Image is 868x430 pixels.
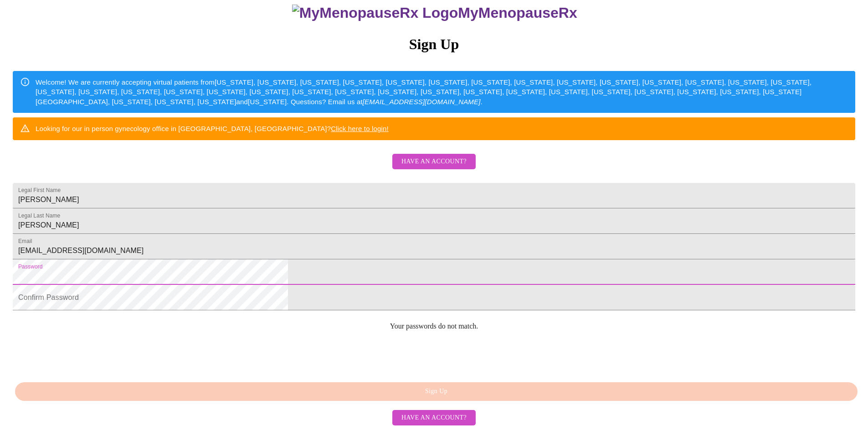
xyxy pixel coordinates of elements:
span: Have an account? [401,412,467,424]
button: Have an account? [392,154,476,170]
h3: Sign Up [13,36,855,53]
p: Your passwords do not match. [13,322,855,330]
span: Have an account? [401,156,467,167]
iframe: reCAPTCHA [13,338,151,373]
img: MyMenopauseRx Logo [292,5,458,21]
a: Have an account? [390,164,478,172]
h3: MyMenopauseRx [14,5,856,21]
div: Looking for our in person gynecology office in [GEOGRAPHIC_DATA], [GEOGRAPHIC_DATA]? [36,120,389,137]
em: [EMAIL_ADDRESS][DOMAIN_NAME] [363,98,481,106]
a: Have an account? [390,413,478,421]
a: Click here to login! [331,125,389,132]
button: Have an account? [392,410,476,426]
div: Welcome! We are currently accepting virtual patients from [US_STATE], [US_STATE], [US_STATE], [US... [36,74,848,110]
